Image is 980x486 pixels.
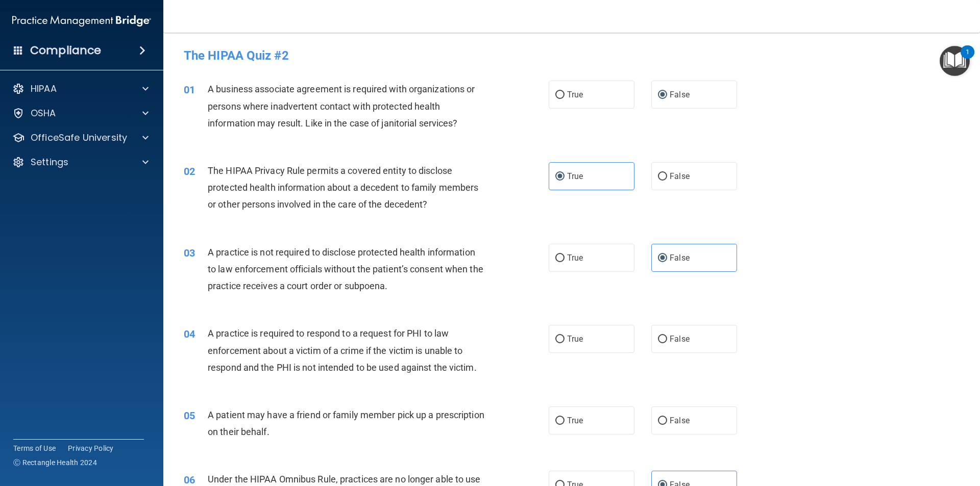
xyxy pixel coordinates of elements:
input: True [555,91,565,99]
a: OSHA [12,107,149,119]
span: 01 [184,84,195,96]
span: A practice is not required to disclose protected health information to law enforcement officials ... [208,247,483,291]
a: HIPAA [12,83,149,95]
span: 05 [184,410,195,422]
span: 04 [184,328,195,340]
img: PMB logo [12,11,151,31]
span: Ⓒ Rectangle Health 2024 [13,457,97,468]
span: False [670,90,690,99]
input: False [658,336,667,343]
input: False [658,254,667,262]
span: False [670,253,690,263]
input: True [555,173,565,181]
input: False [658,173,667,181]
span: A practice is required to respond to a request for PHI to law enforcement about a victim of a cri... [208,328,477,372]
input: True [555,417,565,425]
input: True [555,336,565,343]
span: False [670,334,690,344]
span: False [670,171,690,181]
span: A business associate agreement is required with organizations or persons where inadvertent contac... [208,84,475,128]
span: True [567,171,583,181]
p: Settings [31,156,68,168]
input: False [658,91,667,99]
span: True [567,416,583,425]
p: OSHA [31,107,56,119]
span: True [567,334,583,344]
span: 06 [184,474,195,486]
a: OfficeSafe University [12,132,149,144]
input: True [555,254,565,262]
span: 02 [184,165,195,177]
h4: The HIPAA Quiz #2 [184,49,960,62]
span: 03 [184,247,195,259]
h4: Compliance [30,43,101,58]
div: 1 [966,52,969,65]
button: Open Resource Center, 1 new notification [940,46,970,76]
span: A patient may have a friend or family member pick up a prescription on their behalf. [208,410,484,437]
a: Privacy Policy [68,443,114,453]
span: True [567,90,583,99]
span: True [567,253,583,263]
p: OfficeSafe University [31,132,127,144]
iframe: Drift Widget Chat Controller [929,416,968,454]
span: False [670,416,690,425]
input: False [658,417,667,425]
p: HIPAA [31,83,57,95]
a: Settings [12,156,149,168]
span: The HIPAA Privacy Rule permits a covered entity to disclose protected health information about a ... [208,165,478,210]
a: Terms of Use [13,443,56,453]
